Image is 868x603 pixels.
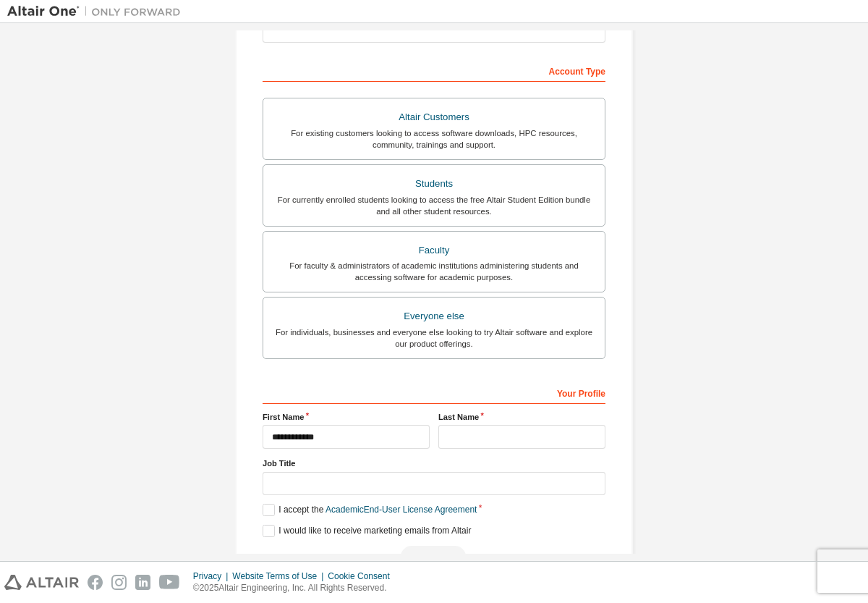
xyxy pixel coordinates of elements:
[272,174,596,194] div: Students
[272,260,596,283] div: For faculty & administrators of academic institutions administering students and accessing softwa...
[193,582,399,594] p: © 2025 Altair Engineering, Inc. All Rights Reserved.
[4,575,79,590] img: altair_logo.svg
[263,525,471,537] label: I would like to receive marketing emails from Altair
[135,575,150,590] img: linkedin.svg
[193,570,232,582] div: Privacy
[88,575,103,590] img: facebook.svg
[272,240,596,261] div: Faculty
[325,505,477,515] a: Academic End-User License Agreement
[272,306,596,326] div: Everyone else
[272,127,596,151] div: For existing customers looking to access software downloads, HPC resources, community, trainings ...
[232,570,328,582] div: Website Terms of Use
[263,411,430,423] label: First Name
[263,504,477,516] label: I accept the
[263,546,605,568] div: Read and acccept EULA to continue
[272,326,596,350] div: For individuals, businesses and everyone else looking to try Altair software and explore our prod...
[263,457,605,469] label: Job Title
[263,59,605,82] div: Account Type
[263,381,605,404] div: Your Profile
[7,4,188,19] img: Altair One
[159,575,180,590] img: youtube.svg
[438,411,605,423] label: Last Name
[111,575,127,590] img: instagram.svg
[272,194,596,217] div: For currently enrolled students looking to access the free Altair Student Edition bundle and all ...
[328,570,398,582] div: Cookie Consent
[272,107,596,127] div: Altair Customers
